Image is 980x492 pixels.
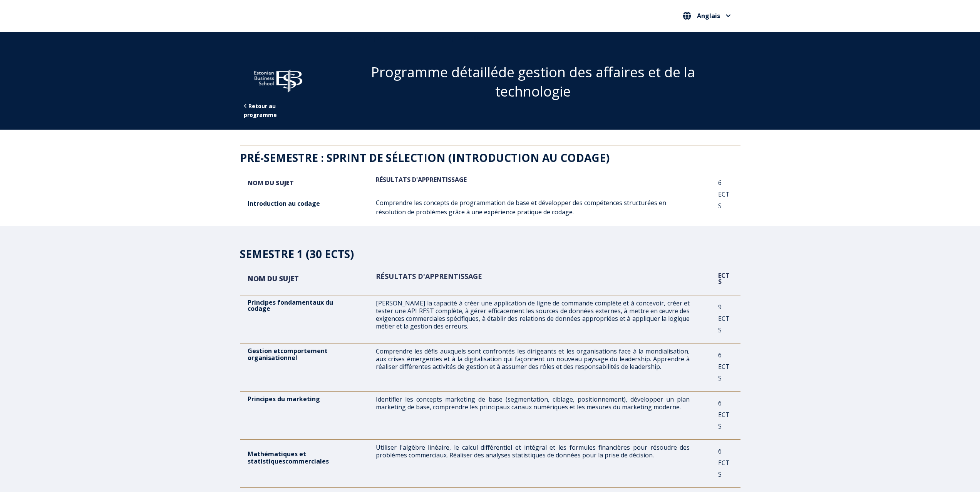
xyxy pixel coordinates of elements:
[681,10,733,22] button: Anglais
[376,299,690,330] font: [PERSON_NAME] la capacité à créer une application de ligne de commande complète et à concevoir, c...
[718,399,730,430] font: 6 ECTS
[248,64,309,95] img: ebs_logo2016_blanc
[244,102,277,118] a: Retour au programme
[371,63,498,82] font: Programme détaillé
[376,198,666,216] font: Comprendre les concepts de programmation de base et développer des compétences structurées en rés...
[248,298,333,313] font: Principes fondamentaux du codage
[280,347,328,355] font: comportement
[240,247,354,261] font: SEMESTRE 1 (30 ECTS)
[697,12,720,20] font: Anglais
[285,457,329,465] font: commerciales
[718,447,730,479] font: 6 ECTS
[718,178,730,210] font: 6 ECTS
[248,178,294,187] font: NOM DU SUJET
[240,150,610,165] font: PRÉ-SEMESTRE : SPRINT DE SÉLECTION (INTRODUCTION AU CODAGE)
[376,443,690,459] font: Utiliser l'algèbre linéaire, le calcul différentiel et intégral et les formules financières pour ...
[333,34,496,42] font: Communauté pour la croissance et la responsabilisation
[376,272,482,281] font: RÉSULTATS D'APPRENTISSAGE
[495,63,695,101] font: de gestion des affaires et de la technologie
[376,347,690,371] font: Comprendre les défis auxquels sont confrontés les dirigeants et les organisations face à la mondi...
[718,303,730,334] font: 9 ECTS
[248,354,297,362] font: organisationnel
[718,351,730,382] font: 6 ECTS
[681,10,733,22] nav: Sélectionnez votre langue
[718,271,730,286] font: ECTS
[248,199,320,208] font: Introduction au codage
[376,395,690,411] font: Identifier les concepts marketing de base (segmentation, ciblage, positionnement), développer un ...
[248,347,280,355] font: Gestion et
[376,175,467,184] font: RÉSULTATS D'APPRENTISSAGE
[248,274,299,283] font: NOM DU SUJET
[248,450,306,465] font: Mathématiques et statistiques
[248,395,320,403] font: Principes du marketing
